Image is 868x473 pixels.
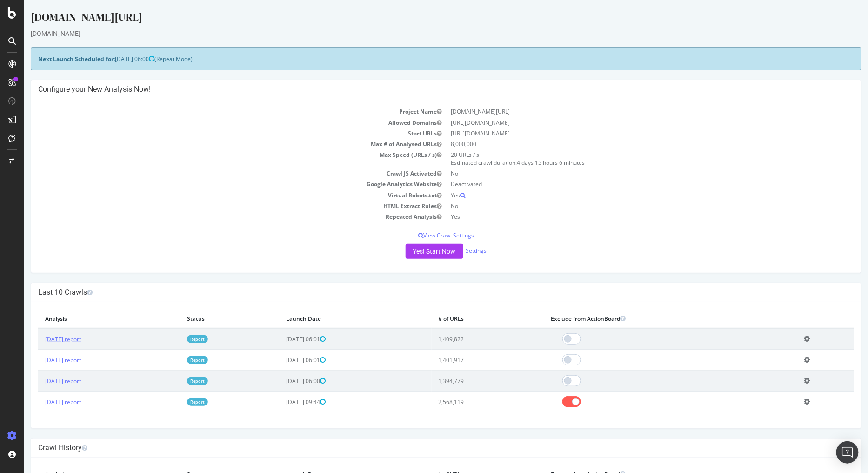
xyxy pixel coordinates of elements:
[422,128,830,139] td: [URL][DOMAIN_NAME]
[422,179,830,189] td: Deactivated
[407,350,520,371] td: 1,401,917
[21,398,57,406] a: [DATE] report
[262,398,301,406] span: [DATE] 09:44
[14,55,91,63] strong: Next Launch Scheduled for:
[255,309,407,328] th: Launch Date
[156,309,255,328] th: Status
[422,117,830,128] td: [URL][DOMAIN_NAME]
[14,149,422,168] td: Max Speed (URLs / s)
[407,392,520,412] td: 2,568,119
[14,443,830,453] h4: Crawl History
[442,247,463,255] a: Settings
[21,335,57,343] a: [DATE] report
[422,211,830,222] td: Yes
[14,231,830,239] p: View Crawl Settings
[7,47,837,70] div: (Repeat Mode)
[163,356,184,364] a: Report
[407,309,520,328] th: # of URLs
[262,377,301,385] span: [DATE] 06:00
[14,128,422,139] td: Start URLs
[422,139,830,149] td: 8,000,000
[422,201,830,211] td: No
[422,190,830,201] td: Yes
[14,179,422,189] td: Google Analytics Website
[21,356,57,364] a: [DATE] report
[163,377,184,385] a: Report
[262,356,301,364] span: [DATE] 06:01
[493,159,561,167] span: 4 days 15 hours 6 minutes
[163,335,184,343] a: Report
[14,85,830,94] h4: Configure your New Analysis Now!
[262,335,301,343] span: [DATE] 06:01
[14,139,422,149] td: Max # of Analysed URLs
[407,371,520,392] td: 1,394,779
[407,328,520,350] td: 1,409,822
[14,117,422,128] td: Allowed Domains
[381,244,439,259] button: Yes! Start Now
[422,168,830,179] td: No
[91,55,130,63] span: [DATE] 06:00
[21,377,57,385] a: [DATE] report
[422,149,830,168] td: 20 URLs / s Estimated crawl duration:
[7,29,837,38] div: [DOMAIN_NAME]
[14,288,830,297] h4: Last 10 Crawls
[163,398,184,406] a: Report
[14,309,156,328] th: Analysis
[422,106,830,117] td: [DOMAIN_NAME][URL]
[14,201,422,211] td: HTML Extract Rules
[14,168,422,179] td: Crawl JS Activated
[14,106,422,117] td: Project Name
[14,211,422,222] td: Repeated Analysis
[7,9,837,29] div: [DOMAIN_NAME][URL]
[14,190,422,201] td: Virtual Robots.txt
[836,441,859,464] div: Open Intercom Messenger
[520,309,773,328] th: Exclude from ActionBoard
